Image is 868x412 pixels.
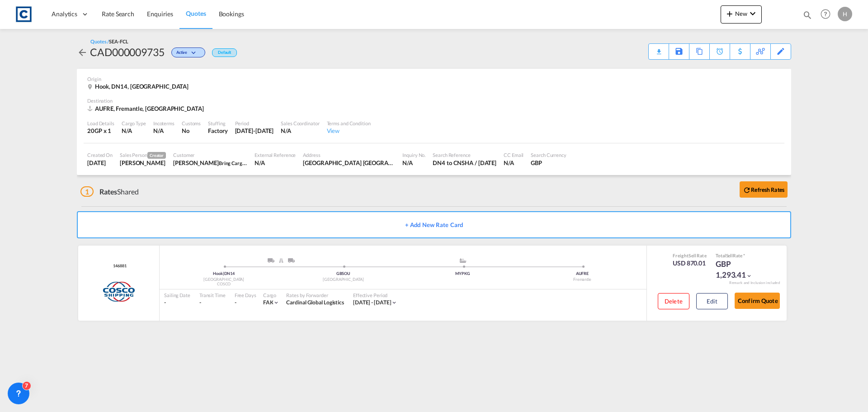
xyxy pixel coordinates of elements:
div: Sales Person [120,152,166,159]
span: Cardinal Global Logistics [286,299,344,306]
div: 20GP x 1 [87,127,114,135]
div: N/A [122,127,146,135]
div: Save As Template [669,44,689,59]
span: 1 [80,186,94,197]
div: icon-arrow-left [77,45,90,59]
md-icon: assets/icons/custom/ship-fill.svg [458,258,468,263]
div: MYPKG [403,271,523,277]
div: AUFRE [523,271,642,277]
div: N/A [255,159,296,167]
div: Quote PDF is not available at this time [653,44,664,52]
div: COSCO [164,281,283,287]
div: Shared [80,187,139,197]
span: | [223,271,224,276]
div: Destination [87,97,781,104]
div: Factory Stuffing [208,127,227,135]
button: icon-plus 400-fgNewicon-chevron-down [721,5,762,24]
div: CC Email [504,152,524,158]
span: SEA-FCL [109,38,128,44]
div: No [182,127,201,135]
span: [DATE] - [DATE] [353,299,392,306]
div: Rates by Forwarder [286,292,344,298]
div: Terms and Condition [327,120,371,127]
div: USD 870.01 [673,259,707,268]
div: Incoterms [153,120,175,127]
div: - [164,299,190,307]
div: Quotes /SEA-FCL [90,38,128,45]
div: H [838,7,852,21]
div: Created On [87,152,113,158]
div: Customer [173,152,247,158]
span: New [724,10,758,17]
md-icon: icon-chevron-down [747,8,758,19]
div: - [199,299,226,307]
div: N/A [504,159,524,167]
span: Sell [726,253,733,258]
span: DN14 [224,271,235,276]
div: CAD000009735 [90,45,165,59]
div: Change Status Here [171,47,205,57]
md-icon: icon-refresh [743,186,751,194]
div: Total Rate [716,252,761,259]
div: N/A [402,159,425,167]
div: Help [818,6,838,23]
div: Samantha Robinson [173,159,247,167]
md-icon: icon-magnify [802,10,812,20]
img: RAIL [279,258,283,263]
span: Hook [213,271,224,276]
md-icon: icon-chevron-down [273,299,279,306]
div: DN4 to CNSHA / 17 Sep 2025 [433,159,496,167]
div: Inquiry No. [402,152,425,158]
div: - [235,299,236,307]
div: Change Status Here [165,45,208,59]
div: Sales Coordinator [281,120,319,127]
md-icon: icon-download [653,45,664,52]
span: Analytics [52,9,77,19]
span: Bookings [219,10,244,18]
span: Active [176,50,189,58]
div: GBP [531,159,566,167]
button: icon-refreshRefresh Rates [740,181,788,198]
div: Cargo Type [122,120,146,127]
div: Fremantle [523,277,642,283]
img: COSCO [102,280,135,303]
div: Load Details [87,120,114,127]
div: Cargo [263,292,280,298]
button: + Add New Rate Card [77,211,791,238]
div: [GEOGRAPHIC_DATA] [283,277,403,283]
div: Search Currency [531,152,566,158]
div: 30 Sep 2025 [235,127,274,135]
div: AUFRE, Fremantle, Oceania [87,104,206,113]
md-icon: icon-chevron-down [189,51,200,56]
md-icon: icon-chevron-down [391,299,397,306]
div: Period [235,120,274,127]
span: Rates [99,187,118,196]
div: Free Days [235,292,256,298]
div: icon-magnify [802,10,812,24]
span: Help [818,6,833,22]
div: Origin [87,76,781,82]
div: Stuffing [208,120,227,127]
span: Hook, DN14, [GEOGRAPHIC_DATA] [95,83,189,90]
div: Hannah Nutter [120,159,166,167]
div: Hook, DN14, United Kingdom [87,82,191,90]
button: Confirm Quote [735,293,780,309]
div: N/A [281,127,319,135]
span: Bring Cargo Ltd [219,159,253,166]
div: GBP 1,293.41 [716,259,761,280]
button: Edit [696,293,728,309]
div: Address [303,152,395,158]
div: Sailing Date [164,292,190,298]
div: GBSOU [283,271,403,277]
div: [GEOGRAPHIC_DATA] [164,277,283,283]
img: ROAD [268,258,274,263]
span: Quotes [186,9,206,17]
div: Effective Period [353,292,398,298]
span: 146881 [111,263,126,269]
span: FAK [263,299,274,306]
img: ROAD [288,258,295,263]
div: Pickup ModeService Type Hampshire, England,TruckRail; Truck [224,258,343,267]
div: Default [212,48,237,57]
